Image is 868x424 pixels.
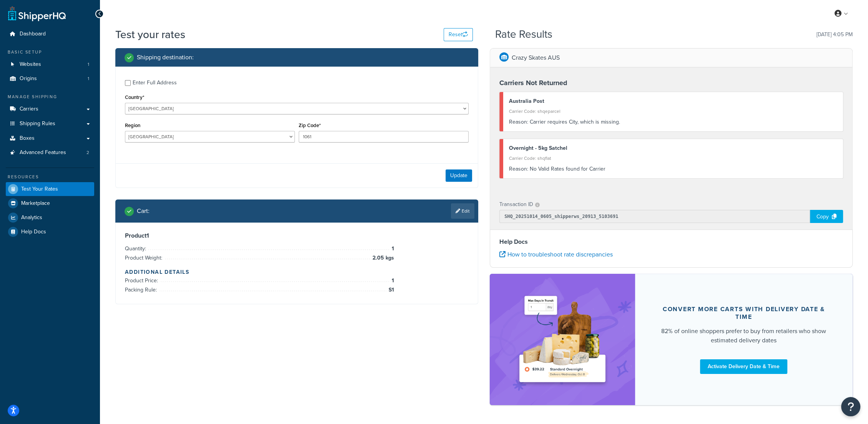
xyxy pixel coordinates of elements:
span: 1 [88,75,89,82]
a: Dashboard [6,27,94,41]
div: Carrier requires City, which is missing. [509,117,837,127]
img: feature-image-ddt-36eae7f7280da8017bfb280eaccd9c446f90b1fe08728e4019434db127062ab4.png [514,285,610,394]
a: How to troubleshoot rate discrepancies [499,250,613,259]
div: Australia Post [509,96,837,107]
div: Copy [810,210,843,223]
button: Reset [444,28,473,41]
span: Reason: [509,118,528,126]
div: Convert more carts with delivery date & time [653,305,834,321]
span: Advanced Features [20,149,66,156]
a: Advanced Features2 [6,146,94,160]
h2: Cart : [137,208,150,215]
button: Open Resource Center [841,397,860,416]
div: Basic Setup [6,49,94,55]
span: Boxes [20,135,35,142]
div: No Valid Rates found for Carrier [509,164,837,174]
h2: Shipping destination : [137,54,194,61]
span: 1 [88,61,89,68]
span: 2.05 kgs [371,253,394,263]
div: Manage Shipping [6,94,94,100]
span: Quantity: [125,245,148,253]
a: Edit [451,203,474,219]
a: Origins1 [6,72,94,86]
a: Marketplace [6,196,94,210]
span: Product Weight: [125,254,164,262]
div: Enter Full Address [133,77,177,88]
span: Marketplace [21,200,50,207]
p: [DATE] 4:05 PM [816,29,853,40]
a: Help Docs [6,225,94,239]
span: Reason: [509,165,528,173]
strong: Carriers Not Returned [499,78,567,88]
span: Carriers [20,106,38,112]
a: Boxes [6,131,94,146]
h4: Help Docs [499,237,843,246]
div: Resources [6,174,94,180]
p: Crazy Skates AUS [512,52,560,63]
span: 1 [390,276,394,285]
span: Shipping Rules [20,121,55,127]
span: S1 [387,285,394,295]
h2: Rate Results [495,28,552,40]
span: Test Your Rates [21,186,58,193]
span: Origins [20,75,37,82]
h3: Product 1 [125,232,469,240]
label: Zip Code* [299,122,321,128]
div: Overnight - 5kg Satchel [509,143,837,154]
div: Carrier Code: shqeparcel [509,106,837,117]
p: Transaction ID [499,199,533,210]
span: Help Docs [21,229,46,235]
span: Dashboard [20,31,46,37]
span: Packing Rule: [125,286,159,294]
label: Country* [125,94,144,100]
li: Origins [6,72,94,86]
h1: Test your rates [115,27,185,42]
li: Websites [6,57,94,72]
a: Test Your Rates [6,182,94,196]
a: Websites1 [6,57,94,72]
button: Update [446,169,472,182]
a: Activate Delivery Date & Time [700,359,787,374]
li: Advanced Features [6,146,94,160]
div: Carrier Code: shqflat [509,153,837,164]
span: Websites [20,61,41,68]
div: 82% of online shoppers prefer to buy from retailers who show estimated delivery dates [653,327,834,345]
a: Analytics [6,211,94,225]
span: 1 [390,244,394,253]
a: Shipping Rules [6,117,94,131]
label: Region [125,122,140,128]
span: Analytics [21,215,42,221]
span: 2 [86,149,89,156]
input: Enter Full Address [125,80,131,86]
span: Product Price: [125,277,160,285]
h4: Additional Details [125,268,469,276]
a: Carriers [6,102,94,116]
